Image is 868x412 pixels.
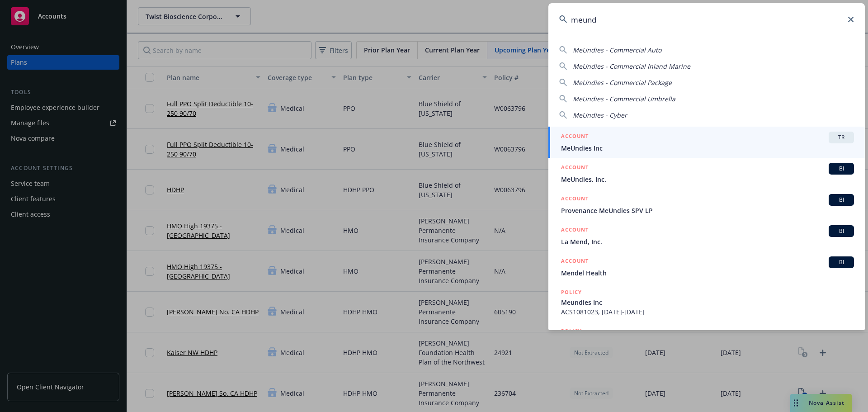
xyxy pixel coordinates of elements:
h5: ACCOUNT [561,256,589,267]
span: MeUndies - Commercial Package [573,78,672,87]
span: MeUndies - Commercial Inland Marine [573,62,690,71]
span: BI [832,227,850,235]
a: ACCOUNTBIProvenance MeUndies SPV LP [548,189,865,220]
span: MeUndies - Cyber [573,111,627,119]
h5: ACCOUNT [561,225,589,236]
h5: ACCOUNT [561,132,589,142]
span: La Mend, Inc. [561,237,854,246]
h5: ACCOUNT [561,194,589,205]
a: ACCOUNTBILa Mend, Inc. [548,220,865,251]
span: MeUndies Inc [561,143,854,153]
span: BI [832,196,850,204]
h5: POLICY [561,327,582,336]
span: ACS1081023, [DATE]-[DATE] [561,307,854,317]
span: Mendel Health [561,268,854,278]
span: Meundies Inc [561,298,854,307]
h5: POLICY [561,288,582,297]
h5: ACCOUNT [561,163,589,174]
a: POLICY [548,322,865,360]
span: Provenance MeUndies SPV LP [561,206,854,215]
a: ACCOUNTBIMeUndies, Inc. [548,158,865,189]
span: TR [832,133,850,142]
a: ACCOUNTTRMeUndies Inc [548,127,865,158]
span: MeUndies - Commercial Umbrella [573,95,675,103]
input: Search... [548,3,865,36]
a: ACCOUNTBIMendel Health [548,251,865,283]
span: MeUndies, Inc. [561,175,854,184]
span: MeUndies - Commercial Auto [573,46,661,54]
span: BI [832,165,850,173]
span: BI [832,258,850,266]
a: POLICYMeundies IncACS1081023, [DATE]-[DATE] [548,283,865,322]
